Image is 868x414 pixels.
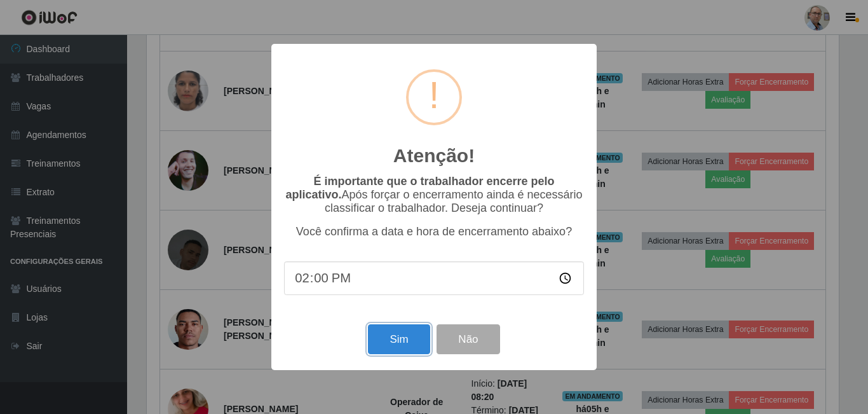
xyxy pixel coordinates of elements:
[284,175,584,215] p: Após forçar o encerramento ainda é necessário classificar o trabalhador. Deseja continuar?
[437,324,499,354] button: Não
[393,144,475,167] h2: Atenção!
[284,225,584,238] p: Você confirma a data e hora de encerramento abaixo?
[368,324,430,354] button: Sim
[285,175,554,201] b: É importante que o trabalhador encerre pelo aplicativo.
